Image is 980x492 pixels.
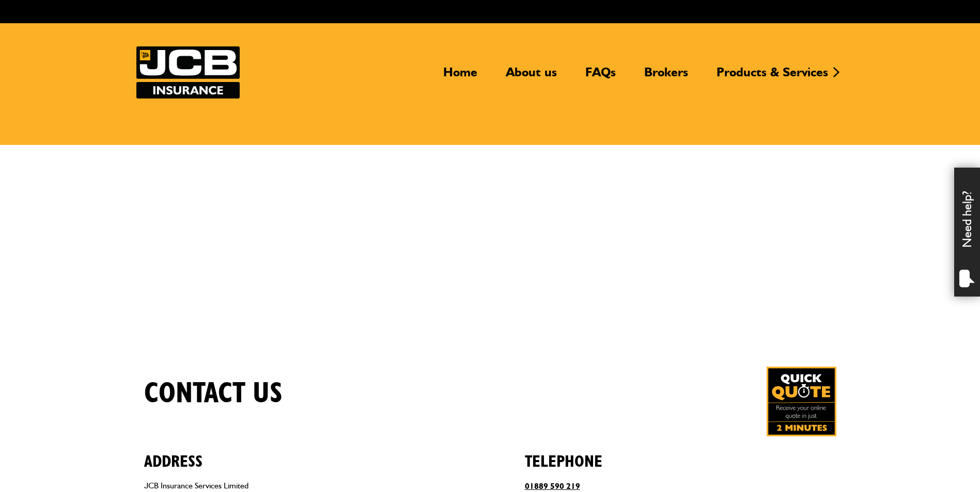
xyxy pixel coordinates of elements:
a: 01889 590 219 [525,481,580,491]
a: JCB Insurance Services [136,46,240,99]
h2: Telephone [525,436,836,471]
img: JCB Insurance Services logo [136,46,240,99]
a: Home [435,64,485,88]
h1: Contact us [144,376,283,411]
h2: Address [144,436,456,471]
a: Products & Services [709,64,836,88]
a: Brokers [636,64,696,88]
a: FAQs [578,64,624,88]
a: About us [498,64,565,88]
div: Need help? [954,168,980,297]
a: Get your insurance quote in just 2-minutes [767,367,836,436]
img: Quick Quote [767,367,836,436]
